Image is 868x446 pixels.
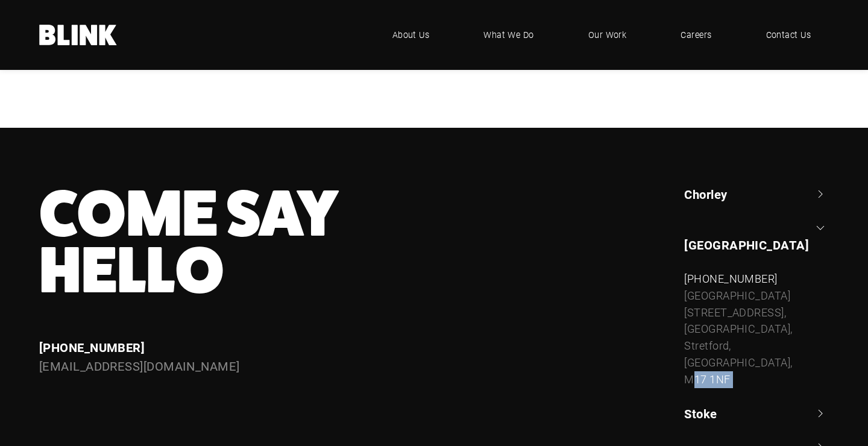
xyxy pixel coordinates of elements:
span: Contact Us [766,28,811,42]
a: [PHONE_NUMBER] [684,271,777,286]
a: Chorley [684,186,829,203]
a: Careers [662,17,729,53]
div: [GEOGRAPHIC_DATA][STREET_ADDRESS], [GEOGRAPHIC_DATA], Stretford, [GEOGRAPHIC_DATA], M17 1NF [684,287,829,388]
a: What We Do [465,17,552,53]
span: Our Work [588,28,627,42]
span: Careers [681,28,711,42]
a: Our Work [570,17,645,53]
a: Contact Us [748,17,829,53]
a: [PHONE_NUMBER] [39,339,145,355]
span: About Us [392,28,430,42]
a: Stoke [684,405,829,422]
span: What We Do [483,28,534,42]
div: [GEOGRAPHIC_DATA] [684,271,829,388]
a: Home [39,25,118,45]
h3: Come Say Hello [39,186,506,299]
a: [GEOGRAPHIC_DATA] [684,219,829,254]
a: [EMAIL_ADDRESS][DOMAIN_NAME] [39,358,240,374]
a: About Us [374,17,448,53]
